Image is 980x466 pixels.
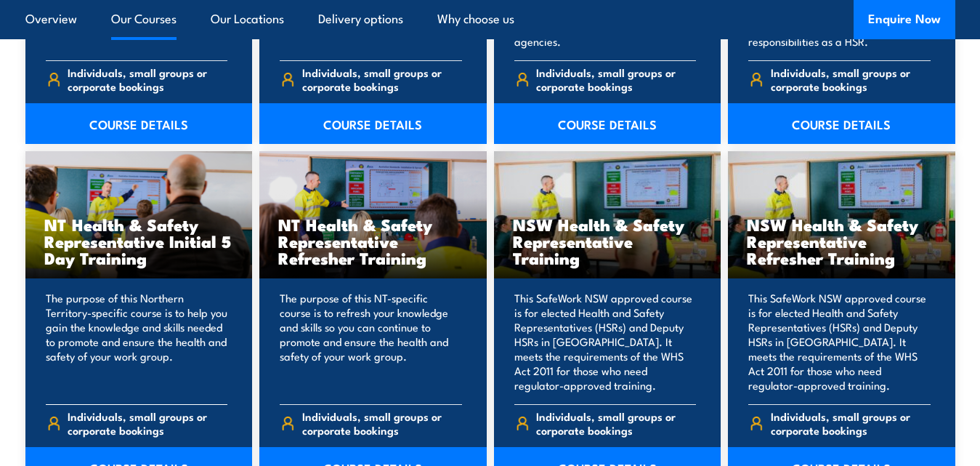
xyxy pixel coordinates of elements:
span: Individuals, small groups or corporate bookings [68,65,227,93]
h3: NT Health & Safety Representative Refresher Training [278,216,468,266]
a: COURSE DETAILS [494,103,721,144]
h3: NSW Health & Safety Representative Training [513,216,702,266]
span: Individuals, small groups or corporate bookings [302,409,462,437]
h3: NSW Health & Safety Representative Refresher Training [747,216,936,266]
p: This SafeWork NSW approved course is for elected Health and Safety Representatives (HSRs) and Dep... [748,291,931,393]
p: This SafeWork NSW approved course is for elected Health and Safety Representatives (HSRs) and Dep... [514,291,697,393]
a: COURSE DETAILS [25,103,253,144]
p: The purpose of this NT-specific course is to refresh your knowledge and skills so you can continu... [280,291,462,393]
a: COURSE DETAILS [728,103,955,144]
span: Individuals, small groups or corporate bookings [536,65,696,93]
span: Individuals, small groups or corporate bookings [68,409,227,437]
span: Individuals, small groups or corporate bookings [771,409,931,437]
span: Individuals, small groups or corporate bookings [302,65,462,93]
h3: NT Health & Safety Representative Initial 5 Day Training [44,216,234,266]
span: Individuals, small groups or corporate bookings [536,409,696,437]
span: Individuals, small groups or corporate bookings [771,65,931,93]
p: The purpose of this Northern Territory-specific course is to help you gain the knowledge and skil... [46,291,228,393]
a: COURSE DETAILS [259,103,487,144]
